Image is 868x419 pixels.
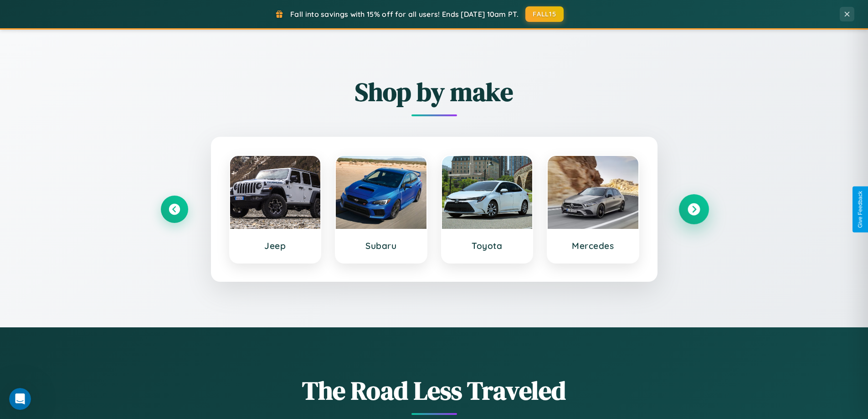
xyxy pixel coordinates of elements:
[239,240,312,251] h3: Jeep
[451,240,524,251] h3: Toyota
[161,373,708,408] h1: The Road Less Traveled
[290,10,519,19] span: Fall into savings with 15% off for all users! Ends [DATE] 10am PT.
[525,6,564,22] button: FALL15
[345,240,417,251] h3: Subaru
[557,240,629,251] h3: Mercedes
[161,74,708,109] h2: Shop by make
[9,388,31,410] iframe: Intercom live chat
[857,191,863,228] div: Give Feedback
